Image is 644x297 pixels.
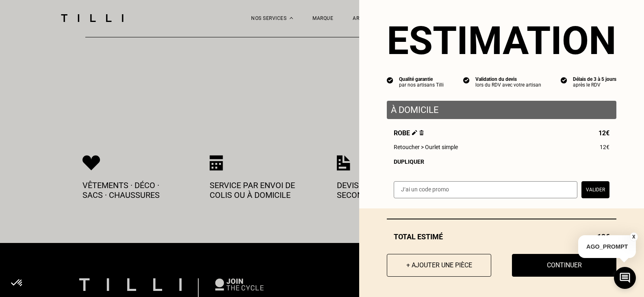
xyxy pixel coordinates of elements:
input: J‘ai un code promo [394,181,577,198]
img: icon list info [387,76,393,84]
div: Total estimé [387,232,616,241]
button: X [630,232,638,241]
img: icon list info [561,76,567,84]
button: + Ajouter une pièce [387,254,491,277]
div: après le RDV [573,82,616,88]
button: Continuer [512,254,616,277]
p: À domicile [391,105,612,115]
img: Éditer [412,130,417,135]
p: AGO_PROMPT [578,235,636,258]
div: Dupliquer [394,158,609,165]
span: Robe [394,129,424,137]
div: Délais de 3 à 5 jours [573,76,616,82]
div: Validation du devis [475,76,541,82]
img: Supprimer [419,130,424,135]
div: lors du RDV avec votre artisan [475,82,541,88]
section: Estimation [387,18,616,63]
span: 12€ [598,129,609,137]
button: Valider [581,181,609,198]
div: Qualité garantie [399,76,444,82]
span: Retoucher > Ourlet simple [394,144,458,150]
span: 12€ [600,144,609,150]
div: par nos artisans Tilli [399,82,444,88]
img: icon list info [463,76,470,84]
